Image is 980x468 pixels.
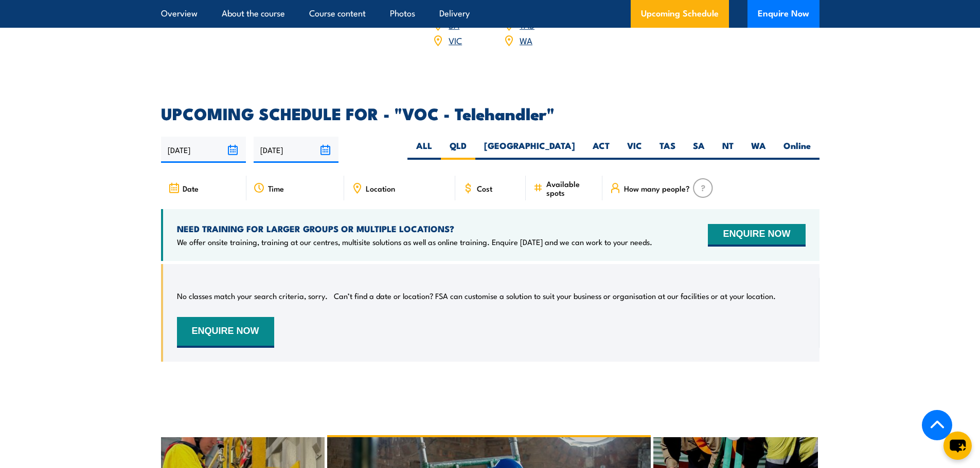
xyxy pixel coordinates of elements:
[684,140,714,160] label: SA
[520,34,532,46] a: WA
[161,106,819,120] h2: UPCOMING SCHEDULE FOR - "VOC - Telehandler"
[624,184,690,193] span: How many people?
[407,140,441,160] label: ALL
[449,34,462,46] a: VIC
[334,291,776,301] p: Can’t find a date or location? FSA can customise a solution to suit your business or organisation...
[477,184,492,193] span: Cost
[366,184,395,193] span: Location
[714,140,742,160] label: NT
[254,137,338,163] input: To date
[441,140,475,160] label: QLD
[161,137,246,163] input: From date
[708,224,805,247] button: ENQUIRE NOW
[177,317,274,348] button: ENQUIRE NOW
[584,140,618,160] label: ACT
[183,184,199,193] span: Date
[742,140,775,160] label: WA
[618,140,651,160] label: VIC
[651,140,684,160] label: TAS
[943,432,972,460] button: chat-button
[475,140,584,160] label: [GEOGRAPHIC_DATA]
[177,223,652,234] h4: NEED TRAINING FOR LARGER GROUPS OR MULTIPLE LOCATIONS?
[177,237,652,247] p: We offer onsite training, training at our centres, multisite solutions as well as online training...
[546,179,595,197] span: Available spots
[177,291,328,301] p: No classes match your search criteria, sorry.
[268,184,284,193] span: Time
[775,140,819,160] label: Online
